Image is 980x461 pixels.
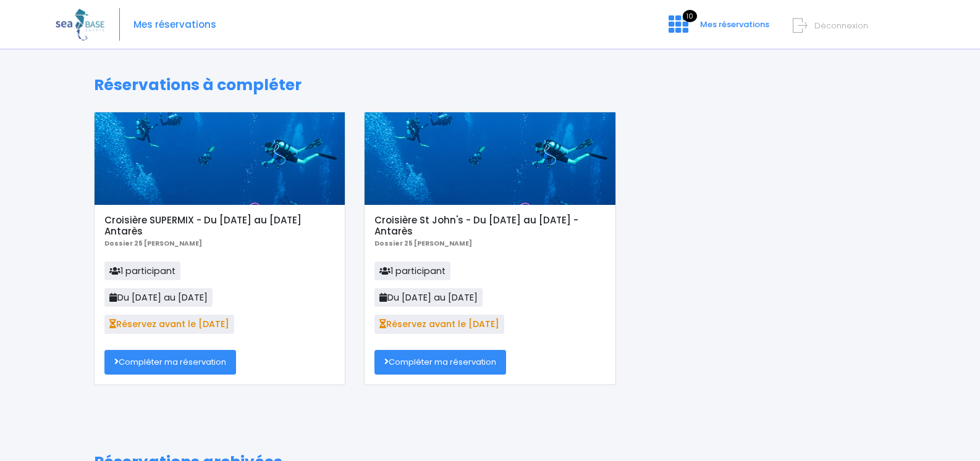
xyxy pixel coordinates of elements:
[374,262,450,280] span: 1 participant
[814,20,868,31] span: Déconnexion
[374,239,472,248] b: Dossier 25 [PERSON_NAME]
[374,215,605,237] h5: Croisière St John's - Du [DATE] au [DATE] - Antarès
[104,262,180,280] span: 1 participant
[104,215,335,237] h5: Croisière SUPERMIX - Du [DATE] au [DATE] Antarès
[104,315,234,333] span: Réservez avant le [DATE]
[659,23,777,35] a: 10 Mes réservations
[374,350,506,375] a: Compléter ma réservation
[683,10,697,22] span: 10
[104,350,236,375] a: Compléter ma réservation
[374,288,483,307] span: Du [DATE] au [DATE]
[104,288,213,307] span: Du [DATE] au [DATE]
[374,315,504,333] span: Réservez avant le [DATE]
[94,76,887,94] h1: Réservations à compléter
[104,239,202,248] b: Dossier 25 [PERSON_NAME]
[700,19,769,30] span: Mes réservations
